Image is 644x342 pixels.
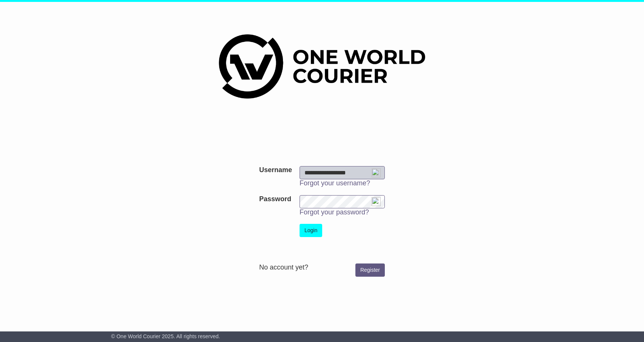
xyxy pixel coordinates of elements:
[219,34,425,99] img: One World
[300,179,370,187] a: Forgot your username?
[372,197,381,206] img: ext_logo_danger.svg
[111,333,220,339] span: © One World Courier 2025. All rights reserved.
[372,168,381,177] img: ext_logo_danger.svg
[259,166,292,174] label: Username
